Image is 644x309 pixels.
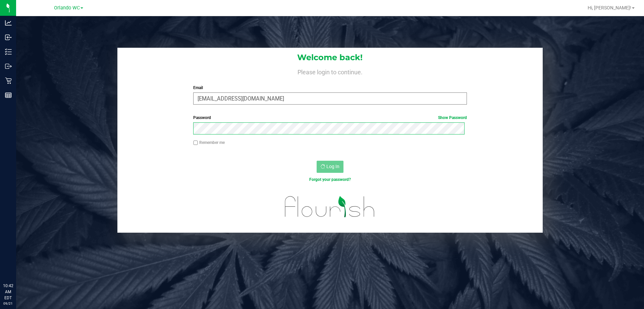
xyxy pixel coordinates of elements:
[588,5,631,10] span: Hi, [PERSON_NAME]!
[5,34,12,41] inline-svg: Inbound
[117,67,543,75] h4: Please login to continue.
[193,85,467,91] label: Email
[309,177,351,182] a: Forgot your password?
[3,283,13,301] p: 10:42 AM EDT
[3,301,13,306] p: 09/21
[193,140,225,146] label: Remember me
[317,161,343,173] button: Log In
[326,164,339,169] span: Log In
[117,53,543,62] h1: Welcome back!
[5,77,12,84] inline-svg: Retail
[5,92,12,99] inline-svg: Reports
[193,141,198,145] input: Remember me
[5,48,12,55] inline-svg: Inventory
[5,63,12,70] inline-svg: Outbound
[193,115,211,120] span: Password
[54,5,80,11] span: Orlando WC
[438,115,467,120] a: Show Password
[277,190,383,224] img: flourish_logo.svg
[5,20,12,26] inline-svg: Analytics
